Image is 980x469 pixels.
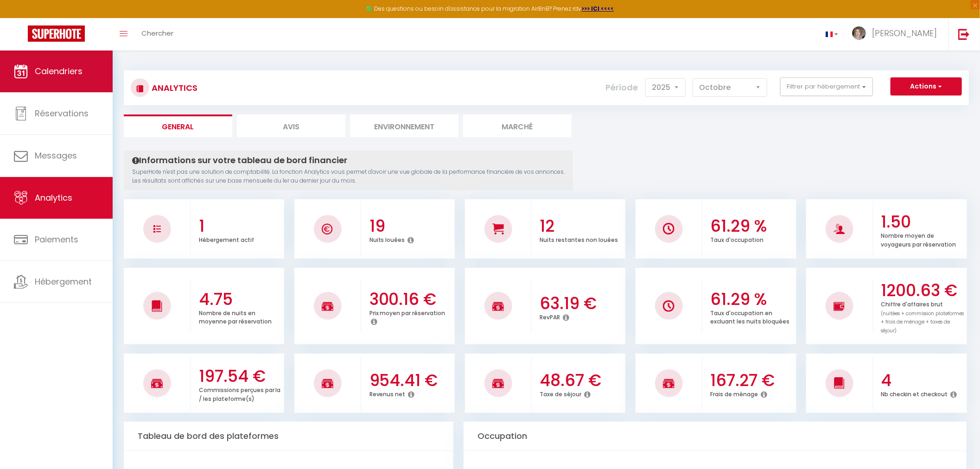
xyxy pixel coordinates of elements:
[28,25,85,42] img: Super Booking
[141,28,173,38] span: Chercher
[124,422,453,451] div: Tableau de bord des plateformes
[369,216,453,236] h3: 19
[237,114,345,137] li: Avis
[711,388,758,398] p: Frais de ménage
[881,281,965,300] h3: 1200.63 €
[35,65,83,77] span: Calendriers
[958,28,970,40] img: logout
[35,234,78,245] span: Paiements
[711,307,790,326] p: Taux d'occupation en excluant les nuits bloquées
[350,114,458,137] li: Environnement
[711,371,794,390] h3: 167.27 €
[881,212,965,232] h3: 1.50
[780,77,873,96] button: Filtrer par hébergement
[711,234,764,244] p: Taux d'occupation
[132,168,565,185] p: SuperHote n'est pas une solution de comptabilité. La fonction Analytics vous permet d'avoir une v...
[881,371,965,390] h3: 4
[149,77,197,98] h3: Analytics
[845,18,948,51] a: ... [PERSON_NAME]
[540,234,618,244] p: Nuits restantes non louées
[663,300,675,312] img: NO IMAGE
[881,230,956,248] p: Nombre moyen de voyageurs par réservation
[540,216,624,236] h3: 12
[369,388,406,398] p: Revenus net
[369,234,405,244] p: Nuits louées
[134,18,180,51] a: Chercher
[463,114,572,137] li: Marché
[199,367,282,386] h3: 197.54 €
[35,192,72,203] span: Analytics
[881,388,948,398] p: Nb checkin et checkout
[199,216,282,236] h3: 1
[124,114,232,137] li: General
[153,225,161,233] img: NO IMAGE
[711,290,794,309] h3: 61.29 %
[881,310,964,335] span: (nuitées + commission plateformes + frais de ménage + taxes de séjour)
[199,307,272,326] p: Nombre de nuits en moyenne par réservation
[35,150,77,161] span: Messages
[881,298,964,335] p: Chiffre d'affaires brut
[711,216,794,236] h3: 61.29 %
[464,422,967,451] div: Occupation
[872,27,937,39] span: [PERSON_NAME]
[891,77,962,96] button: Actions
[540,371,624,390] h3: 48.67 €
[606,77,638,98] label: Période
[199,384,281,403] p: Commissions perçues par la / les plateforme(s)
[369,307,445,317] p: Prix moyen par réservation
[35,108,89,119] span: Réservations
[199,234,254,244] p: Hébergement actif
[852,26,866,40] img: ...
[582,5,614,13] a: >>> ICI <<<<
[369,371,453,390] h3: 954.41 €
[369,290,453,309] h3: 300.16 €
[540,311,560,321] p: RevPAR
[834,301,845,312] img: NO IMAGE
[540,294,624,313] h3: 63.19 €
[199,290,282,309] h3: 4.75
[35,276,92,287] span: Hébergement
[540,388,582,398] p: Taxe de séjour
[132,155,565,165] h4: Informations sur votre tableau de bord financier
